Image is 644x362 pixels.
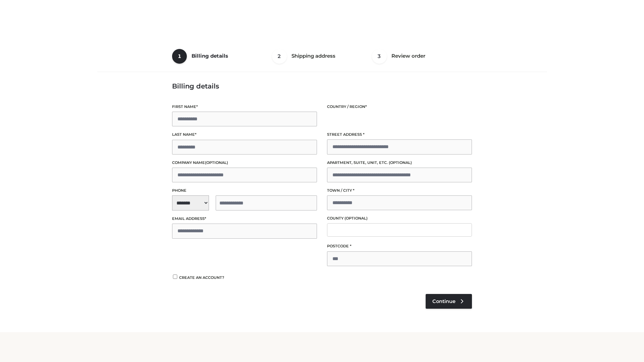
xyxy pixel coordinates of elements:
[327,131,472,138] label: Street address
[327,243,472,249] label: Postcode
[426,294,472,309] a: Continue
[172,160,317,166] label: Company name
[172,104,317,110] label: First name
[205,160,228,165] span: (optional)
[172,216,317,222] label: Email address
[172,82,472,90] h3: Billing details
[172,187,317,194] label: Phone
[172,131,317,138] label: Last name
[389,160,412,165] span: (optional)
[432,298,455,304] span: Continue
[327,160,472,166] label: Apartment, suite, unit, etc.
[327,104,472,110] label: Country / Region
[327,187,472,194] label: Town / City
[172,275,178,279] input: Create an account?
[179,275,224,280] span: Create an account?
[327,215,472,222] label: County
[344,216,368,221] span: (optional)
